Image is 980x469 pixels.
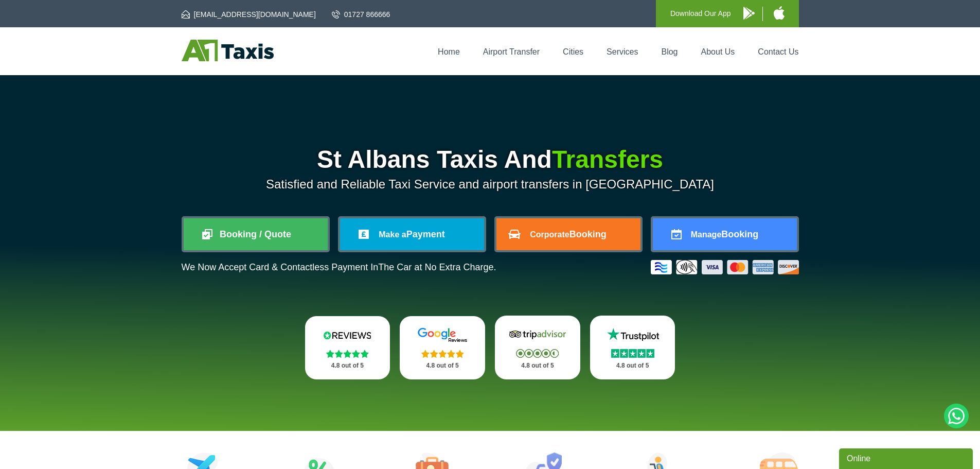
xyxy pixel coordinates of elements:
p: 4.8 out of 5 [411,359,474,372]
a: Reviews.io Stars 4.8 out of 5 [305,316,390,379]
h1: St Albans Taxis And [182,147,799,172]
a: Google Stars 4.8 out of 5 [400,316,485,379]
a: Booking / Quote [184,218,328,250]
img: Reviews.io [316,327,378,343]
img: Credit And Debit Cards [651,260,799,274]
img: Stars [326,350,369,358]
img: Stars [611,349,654,358]
img: Trustpilot [602,327,664,342]
p: We Now Accept Card & Contactless Payment In [182,262,496,273]
a: 01727 866666 [332,9,390,20]
p: Satisfied and Reliable Taxi Service and airport transfers in [GEOGRAPHIC_DATA] [182,177,799,192]
p: 4.8 out of 5 [601,359,664,372]
img: Google [412,327,473,343]
a: Cities [563,47,583,56]
a: [EMAIL_ADDRESS][DOMAIN_NAME] [182,9,316,20]
a: Tripadvisor Stars 4.8 out of 5 [495,316,580,379]
a: Make aPayment [340,218,484,250]
span: Manage [691,230,722,239]
a: Blog [661,47,678,56]
img: A1 Taxis Android App [743,7,755,20]
img: Stars [421,350,464,358]
a: ManageBooking [653,218,797,250]
span: Transfers [552,146,663,173]
img: Stars [516,349,559,358]
span: The Car at No Extra Charge. [378,262,496,272]
iframe: chat widget [839,446,975,469]
a: Trustpilot Stars 4.8 out of 5 [590,316,675,379]
img: A1 Taxis iPhone App [774,6,785,20]
a: CorporateBooking [496,218,640,250]
a: Home [438,47,460,56]
p: 4.8 out of 5 [506,359,569,372]
a: Airport Transfer [483,47,540,56]
p: Download Our App [670,7,731,20]
a: Contact Us [758,47,798,56]
img: Tripadvisor [507,327,568,342]
img: A1 Taxis St Albans LTD [182,40,274,61]
a: Services [607,47,638,56]
p: 4.8 out of 5 [316,359,379,372]
span: Corporate [530,230,569,239]
span: Make a [379,230,406,239]
a: About Us [701,47,735,56]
